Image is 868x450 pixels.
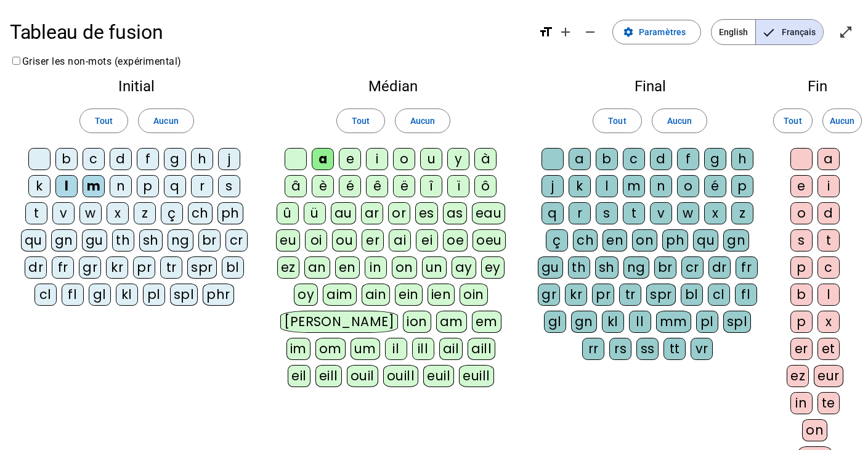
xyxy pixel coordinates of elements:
span: Tout [95,113,113,128]
div: eu [276,229,300,252]
button: Tout [336,108,385,133]
div: é [339,175,361,197]
span: Français [756,20,823,44]
div: an [304,256,330,279]
div: v [650,202,672,224]
div: r [191,175,213,197]
h2: Initial [20,79,254,94]
div: ph [662,229,688,252]
div: on [632,229,657,252]
div: il [385,338,407,360]
div: tr [619,284,641,306]
div: cl [34,284,57,306]
h1: Tableau de fusion [10,12,529,52]
div: tt [663,338,686,360]
h2: Fin [787,79,848,94]
div: fr [736,256,758,279]
div: s [596,202,618,224]
div: oeu [473,229,506,252]
div: t [25,202,47,224]
div: à [474,148,497,170]
span: Tout [608,113,626,128]
div: x [817,311,840,333]
button: Augmenter la taille de la police [553,20,578,44]
div: o [393,148,415,170]
div: c [83,148,105,170]
div: j [218,148,240,170]
div: spr [187,256,217,279]
div: ar [361,202,383,224]
div: gl [544,311,566,333]
mat-icon: open_in_full [838,25,853,39]
div: es [415,202,438,224]
span: Aucun [153,113,178,128]
div: on [392,256,417,279]
div: om [315,338,346,360]
div: er [790,338,813,360]
div: dr [708,256,731,279]
div: q [541,202,564,224]
div: l [596,175,618,197]
div: t [817,229,840,252]
div: g [704,148,726,170]
div: am [436,311,467,333]
div: z [731,202,753,224]
div: o [677,175,699,197]
div: [PERSON_NAME] [280,311,398,333]
div: ç [546,229,568,252]
div: bl [681,284,703,306]
button: Diminuer la taille de la police [578,20,602,44]
div: ail [439,338,463,360]
div: ng [623,256,649,279]
mat-icon: format_size [538,25,553,39]
div: pl [143,284,165,306]
div: x [704,202,726,224]
div: rs [609,338,631,360]
div: u [420,148,442,170]
div: gn [51,229,77,252]
div: f [677,148,699,170]
button: Aucun [652,108,707,133]
input: Griser les non-mots (expérimental) [12,57,20,65]
div: um [351,338,380,360]
div: fl [62,284,84,306]
div: w [79,202,102,224]
div: s [218,175,240,197]
div: p [790,256,813,279]
div: î [420,175,442,197]
div: oin [460,284,488,306]
div: s [790,229,813,252]
div: a [817,148,840,170]
div: vr [691,338,713,360]
div: th [568,256,590,279]
div: ei [416,229,438,252]
div: bl [222,256,244,279]
div: au [331,202,356,224]
div: g [164,148,186,170]
div: ll [629,311,651,333]
div: spr [646,284,676,306]
div: spl [723,311,752,333]
div: z [134,202,156,224]
div: ill [412,338,434,360]
div: dr [25,256,47,279]
div: euill [459,365,493,387]
div: ion [403,311,431,333]
span: Tout [352,113,370,128]
div: sh [595,256,619,279]
div: ng [168,229,193,252]
div: en [602,229,627,252]
div: oe [443,229,468,252]
div: fl [735,284,757,306]
div: v [52,202,75,224]
div: è [312,175,334,197]
div: c [623,148,645,170]
div: ss [636,338,659,360]
div: ein [395,284,423,306]
div: pr [592,284,614,306]
div: p [731,175,753,197]
div: d [817,202,840,224]
div: cr [225,229,248,252]
div: ch [188,202,213,224]
div: un [422,256,447,279]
